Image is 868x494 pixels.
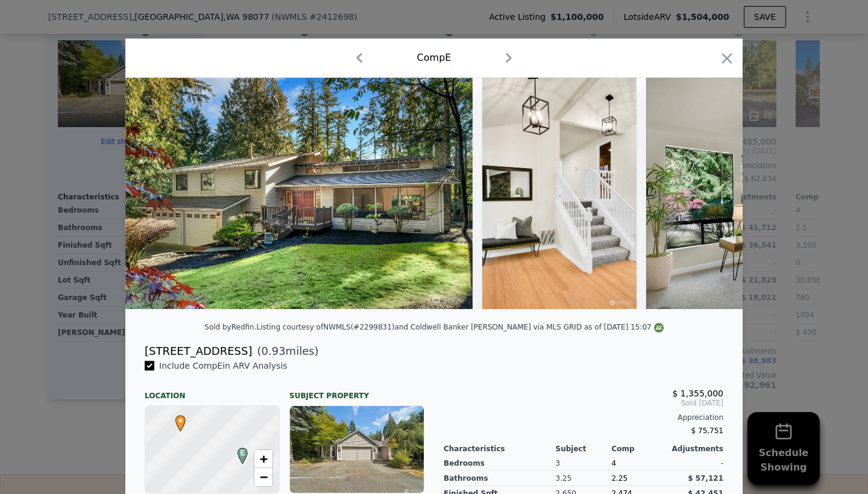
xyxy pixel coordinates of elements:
[154,361,292,370] span: Include Comp E in ARV Analysis
[125,78,473,309] img: Property Img
[482,78,637,309] img: Property Img
[667,456,723,471] div: -
[234,448,251,458] span: E
[172,415,180,422] div: •
[289,381,424,401] div: Subject Property
[254,450,272,468] a: Zoom in
[691,427,723,435] span: $ 75,751
[654,323,664,333] img: NWMLS Logo
[260,451,268,466] span: +
[611,459,616,467] span: 4
[252,343,318,360] span: ( miles)
[204,323,256,331] div: Sold by Redfin .
[260,469,268,484] span: −
[556,456,612,471] div: 3
[611,471,667,486] div: 2.25
[556,444,612,454] div: Subject
[417,51,451,65] div: Comp E
[254,468,272,486] a: Zoom out
[611,444,667,454] div: Comp
[688,474,723,483] span: $ 57,121
[444,456,556,471] div: Bedrooms
[172,411,189,430] span: •
[257,323,664,331] div: Listing courtesy of NWMLS (#2299831) and Coldwell Banker [PERSON_NAME] via MLS GRID as of [DATE] ...
[444,444,556,454] div: Characteristics
[667,444,723,454] div: Adjustments
[556,471,612,486] div: 3.25
[444,413,723,422] div: Appreciation
[444,471,556,486] div: Bathrooms
[234,448,242,455] div: E
[672,389,723,398] span: $ 1,355,000
[444,398,723,408] span: Sold [DATE]
[262,345,286,357] span: 0.93
[145,381,280,401] div: Location
[145,343,252,360] div: [STREET_ADDRESS]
